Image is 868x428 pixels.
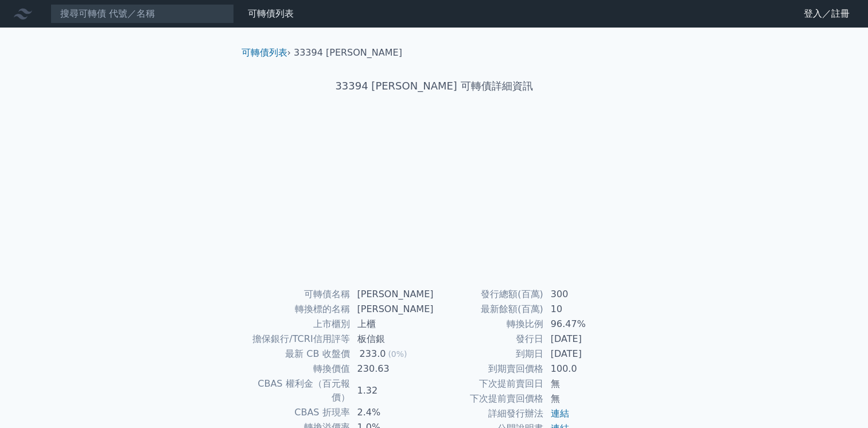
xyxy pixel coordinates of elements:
div: 233.0 [357,347,388,361]
h1: 33394 [PERSON_NAME] 可轉債詳細資訊 [232,78,636,94]
td: 轉換比例 [434,317,544,332]
td: 上櫃 [351,317,434,332]
span: (0%) [388,349,407,359]
td: 到期賣回價格 [434,361,544,376]
li: › [242,46,291,60]
td: [DATE] [544,347,622,361]
td: 2.4% [351,405,434,420]
li: 33394 [PERSON_NAME] [294,46,402,60]
td: 下次提前賣回價格 [434,391,544,406]
td: 最新 CB 收盤價 [246,347,351,361]
td: CBAS 折現率 [246,405,351,420]
td: 詳細發行辦法 [434,406,544,421]
td: 無 [544,391,622,406]
td: 無 [544,376,622,391]
td: 到期日 [434,347,544,361]
td: [DATE] [544,332,622,347]
td: 1.32 [351,376,434,405]
a: 可轉債列表 [242,47,287,58]
a: 登入／註冊 [795,5,859,23]
td: 轉換價值 [246,361,351,376]
td: 100.0 [544,361,622,376]
td: 96.47% [544,317,622,332]
td: 下次提前賣回日 [434,376,544,391]
td: 上市櫃別 [246,317,351,332]
td: 轉換標的名稱 [246,302,351,317]
td: 擔保銀行/TCRI信用評等 [246,332,351,347]
td: 可轉債名稱 [246,287,351,302]
td: 發行日 [434,332,544,347]
td: 最新餘額(百萬) [434,302,544,317]
a: 可轉債列表 [248,8,294,19]
td: 發行總額(百萬) [434,287,544,302]
td: [PERSON_NAME] [351,287,434,302]
td: [PERSON_NAME] [351,302,434,317]
td: 230.63 [351,361,434,376]
a: 連結 [551,408,569,419]
td: 300 [544,287,622,302]
td: 10 [544,302,622,317]
td: 板信銀 [351,332,434,347]
input: 搜尋可轉債 代號／名稱 [50,4,234,24]
td: CBAS 權利金（百元報價） [246,376,351,405]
